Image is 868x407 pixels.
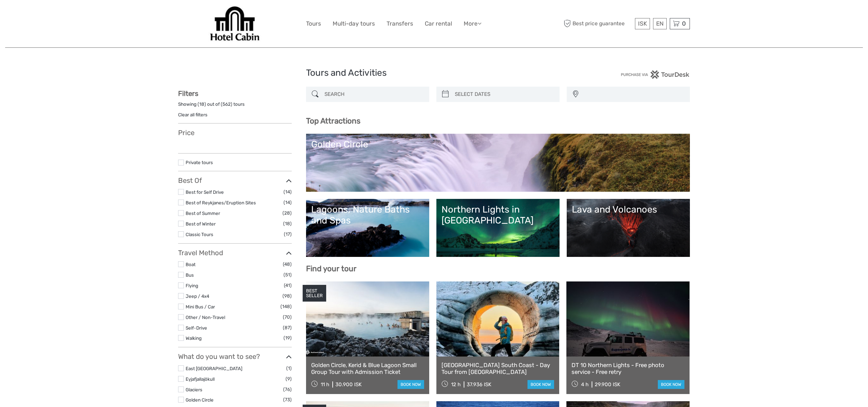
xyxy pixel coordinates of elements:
[186,283,198,288] a: Flying
[208,5,262,42] img: Our services
[186,376,215,382] a: Eyjafjallajökull
[186,232,213,237] a: Classic Tours
[284,271,292,279] span: (51)
[452,88,556,100] input: SELECT DATES
[186,210,220,216] a: Best of Summer
[186,304,215,309] a: Mini Bus / Car
[306,264,357,273] b: Find your tour
[464,19,481,29] a: More
[284,230,292,238] span: (17)
[286,364,292,372] span: (1)
[186,325,207,331] a: Self-Drive
[186,221,216,227] a: Best of Winter
[572,362,684,376] a: DT 10 Northern Lights - Free photo service - Free retry
[186,335,202,341] a: Walking
[283,313,292,321] span: (70)
[283,324,292,332] span: (87)
[186,160,213,165] a: Private tours
[186,262,196,267] a: Boat
[178,112,207,117] a: Clear all filters
[283,396,292,404] span: (73)
[178,249,292,257] h3: Travel Method
[442,204,554,226] div: Northern Lights in [GEOGRAPHIC_DATA]
[178,89,198,98] strong: Filters
[333,19,375,29] a: Multi-day tours
[280,303,292,310] span: (148)
[581,381,589,388] span: 4 h
[311,204,424,226] div: Lagoons, Nature Baths and Spas
[303,285,326,302] div: BEST SELLER
[681,20,687,27] span: 0
[621,70,690,79] img: PurchaseViaTourDesk.png
[306,19,321,29] a: Tours
[283,220,292,228] span: (18)
[284,334,292,342] span: (19)
[442,204,554,252] a: Northern Lights in [GEOGRAPHIC_DATA]
[527,380,554,389] a: book now
[284,188,292,196] span: (14)
[572,204,685,252] a: Lava and Volcanoes
[595,381,620,388] div: 29.900 ISK
[186,272,194,278] a: Bus
[199,101,204,107] label: 18
[186,387,202,392] a: Glaciers
[178,176,292,185] h3: Best Of
[562,18,633,29] span: Best price guarantee
[283,260,292,268] span: (48)
[178,129,292,137] h3: Price
[178,352,292,361] h3: What do you want to see?
[178,101,292,112] div: Showing ( ) out of ( ) tours
[286,375,292,383] span: (9)
[311,139,685,150] div: Golden Circle
[284,199,292,206] span: (14)
[311,139,685,187] a: Golden Circle
[283,209,292,217] span: (28)
[321,381,329,388] span: 11 h
[186,315,225,320] a: Other / Non-Travel
[311,362,424,376] a: Golden Circle, Kerid & Blue Lagoon Small Group Tour with Admission Ticket
[311,204,424,252] a: Lagoons, Nature Baths and Spas
[442,362,554,376] a: [GEOGRAPHIC_DATA] South Coast - Day Tour from [GEOGRAPHIC_DATA]
[306,68,562,78] h1: Tours and Activities
[222,101,231,107] label: 562
[186,293,209,299] a: Jeep / 4x4
[397,380,424,389] a: book now
[658,380,684,389] a: book now
[638,20,647,27] span: ISK
[572,204,685,215] div: Lava and Volcanoes
[425,19,452,29] a: Car rental
[186,397,214,403] a: Golden Circle
[451,381,461,388] span: 12 h
[306,116,360,126] b: Top Attractions
[335,381,362,388] div: 30.900 ISK
[284,281,292,289] span: (41)
[186,200,256,205] a: Best of Reykjanes/Eruption Sites
[283,292,292,300] span: (98)
[387,19,413,29] a: Transfers
[467,381,491,388] div: 37.936 ISK
[283,386,292,393] span: (76)
[653,18,667,29] div: EN
[186,189,224,195] a: Best for Self Drive
[186,366,242,371] a: East [GEOGRAPHIC_DATA]
[322,88,426,100] input: SEARCH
